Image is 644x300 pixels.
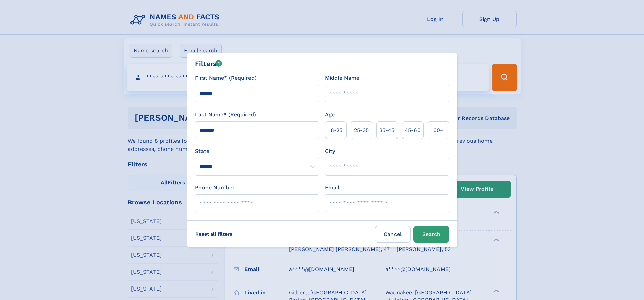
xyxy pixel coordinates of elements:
div: Filters [195,59,222,69]
label: Age [325,111,335,119]
label: Cancel [375,226,411,243]
label: State [195,147,319,155]
label: Email [325,184,339,192]
label: Middle Name [325,74,359,82]
label: Phone Number [195,184,235,192]
span: 18‑25 [329,126,342,134]
span: 60+ [433,126,444,134]
label: First Name* (Required) [195,74,257,82]
span: 25‑35 [354,126,369,134]
button: Search [413,226,449,243]
label: Reset all filters [191,226,237,242]
label: City [325,147,335,155]
span: 45‑60 [405,126,421,134]
span: 35‑45 [379,126,395,134]
label: Last Name* (Required) [195,111,256,119]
